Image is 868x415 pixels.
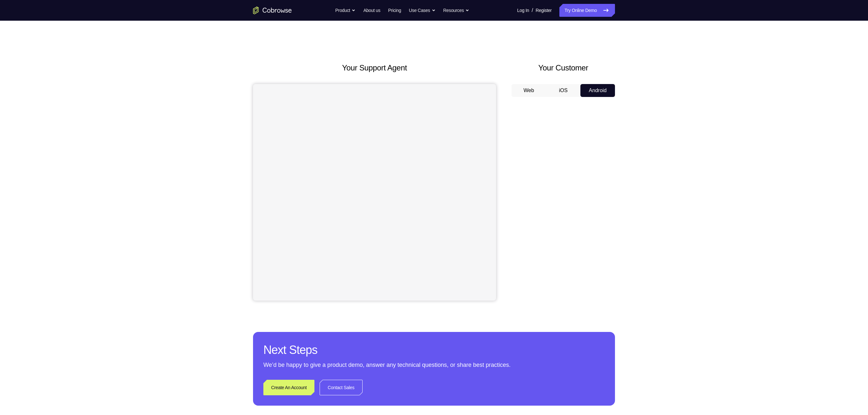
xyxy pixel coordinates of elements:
[536,4,552,17] a: Register
[253,6,292,14] a: Go to the home page
[263,342,605,358] h2: Next Steps
[253,62,496,74] h2: Your Support Agent
[546,84,581,97] button: iOS
[517,4,529,17] a: Log In
[512,84,546,97] button: Web
[363,4,380,17] a: About us
[263,360,605,369] p: We’d be happy to give a product demo, answer any technical questions, or share best practices.
[320,380,363,395] a: Contact Sales
[335,4,356,17] button: Product
[580,84,615,97] button: Android
[253,84,496,301] iframe: Agent
[388,4,401,17] a: Pricing
[443,4,470,17] button: Resources
[512,62,615,74] h2: Your Customer
[559,4,615,17] a: Try Online Demo
[409,4,435,17] button: Use Cases
[532,6,533,14] span: /
[263,380,314,395] a: Create An Account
